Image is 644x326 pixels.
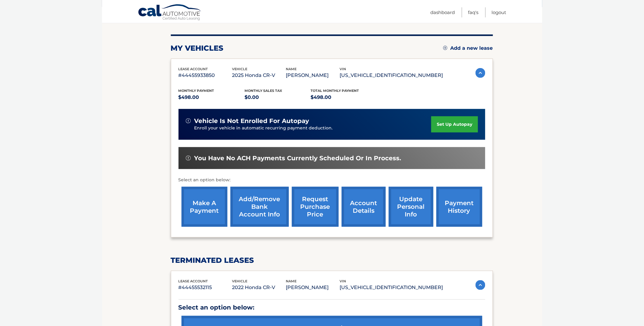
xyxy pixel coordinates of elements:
[443,45,493,51] a: Add a new lease
[232,283,286,292] p: 2022 Honda CR-V
[178,279,208,283] span: lease account
[340,67,346,71] span: vin
[342,187,386,227] a: account details
[178,283,232,292] p: #44455532115
[182,187,227,227] a: make a payment
[178,71,232,80] p: #44455933850
[311,89,359,93] span: Total Monthly Payment
[340,279,346,283] span: vin
[286,279,297,283] span: name
[476,280,485,290] img: accordion-active.svg
[476,68,485,78] img: accordion-active.svg
[245,93,311,102] p: $0.00
[232,279,248,283] span: vehicle
[230,187,289,227] a: Add/Remove bank account info
[171,44,224,53] h2: my vehicles
[311,93,377,102] p: $498.00
[232,71,286,80] p: 2025 Honda CR-V
[492,7,506,17] a: Logout
[286,67,297,71] span: name
[178,67,208,71] span: lease account
[431,7,455,17] a: Dashboard
[178,302,485,313] p: Select an option below:
[468,7,479,17] a: FAQ's
[389,187,433,227] a: update personal info
[178,89,214,93] span: Monthly Payment
[245,89,282,93] span: Monthly sales Tax
[443,46,447,50] img: add.svg
[286,283,340,292] p: [PERSON_NAME]
[431,116,478,132] a: set up autopay
[194,117,309,125] span: vehicle is not enrolled for autopay
[138,4,202,22] a: Cal Automotive
[171,256,493,265] h2: terminated leases
[286,71,340,80] p: [PERSON_NAME]
[178,176,485,184] p: Select an option below:
[194,125,432,132] p: Enroll your vehicle in automatic recurring payment deduction.
[232,67,248,71] span: vehicle
[292,187,339,227] a: request purchase price
[186,118,191,123] img: alert-white.svg
[436,187,482,227] a: payment history
[186,156,191,161] img: alert-white.svg
[194,154,401,162] span: You have no ACH payments currently scheduled or in process.
[340,71,443,80] p: [US_VEHICLE_IDENTIFICATION_NUMBER]
[340,283,443,292] p: [US_VEHICLE_IDENTIFICATION_NUMBER]
[178,93,245,102] p: $498.00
